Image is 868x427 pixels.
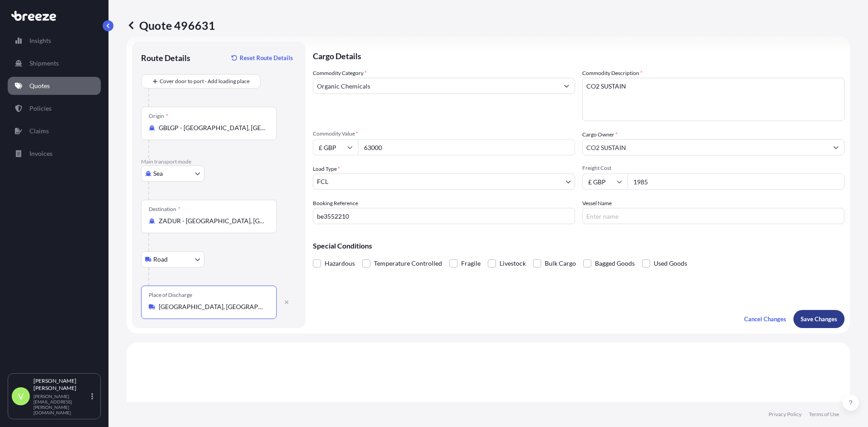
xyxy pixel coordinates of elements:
span: Sea [153,169,163,178]
p: Route Details [141,52,190,63]
span: Load Type [313,164,340,174]
a: Claims [8,122,101,140]
button: Cover door to port - Add loading place [141,74,261,89]
span: Temperature Controlled [374,257,442,270]
input: Enter name [582,208,844,224]
button: Cancel Changes [737,310,793,328]
span: Freight Cost [582,164,844,172]
a: Quotes [8,77,101,95]
span: Hazardous [325,257,355,270]
p: [PERSON_NAME][EMAIL_ADDRESS][PERSON_NAME][DOMAIN_NAME] [33,394,90,415]
p: Quote 496631 [127,18,215,33]
div: Place of Discharge [149,291,192,299]
input: Your internal reference [313,208,575,224]
span: FCL [317,177,328,186]
span: Bagged Goods [595,257,635,270]
p: Claims [29,127,49,136]
span: Road [153,255,168,264]
p: Cargo Details [313,42,844,69]
a: Invoices [8,145,101,163]
label: Vessel Name [582,199,612,208]
button: Reset Route Details [227,51,297,65]
input: Place of Discharge [159,302,265,311]
button: FCL [313,174,575,190]
label: Booking Reference [313,199,358,208]
input: Full name [583,139,828,155]
p: Quotes [29,81,50,90]
span: Bulk Cargo [545,257,576,270]
a: Shipments [8,54,101,72]
span: V [18,392,24,401]
span: Commodity Value [313,130,575,137]
span: Fragile [461,257,481,270]
input: Enter amount [627,174,844,190]
input: Origin [159,123,265,132]
label: Commodity Description [582,69,642,78]
div: Destination [149,206,180,213]
span: Used Goods [654,257,687,270]
input: Type amount [358,139,575,155]
span: Livestock [500,257,526,270]
button: Select transport [141,165,204,182]
a: Terms of Use [809,411,839,418]
button: Show suggestions [828,139,844,155]
button: Show suggestions [558,78,575,94]
p: Special Conditions [313,242,844,249]
span: Cover door to port - Add loading place [160,77,250,86]
a: Insights [8,32,101,50]
textarea: CO2 SUSTAIN [582,78,844,121]
input: Destination [159,216,265,225]
div: Origin [149,113,168,120]
label: Cargo Owner [582,130,618,139]
button: Select transport [141,251,204,267]
p: Insights [29,36,51,45]
label: Commodity Category [313,69,367,78]
input: Select a commodity type [313,78,558,94]
p: Cancel Changes [744,314,786,324]
a: Privacy Policy [769,411,802,418]
p: Save Changes [801,314,837,324]
p: Policies [29,104,52,113]
p: Main transport mode [141,158,297,165]
p: Shipments [29,59,59,68]
p: Reset Route Details [240,53,293,62]
p: Invoices [29,149,52,158]
a: Policies [8,99,101,117]
button: Save Changes [793,310,844,328]
p: [PERSON_NAME] [PERSON_NAME] [33,377,90,392]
